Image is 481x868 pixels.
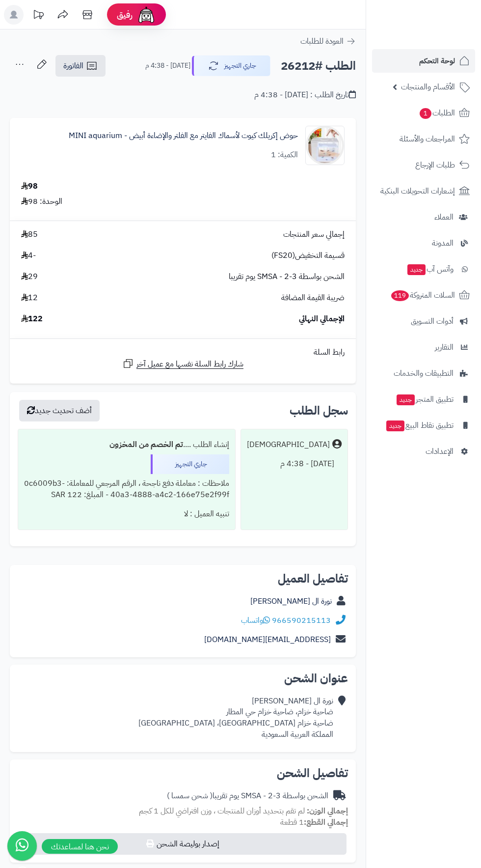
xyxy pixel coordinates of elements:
[63,60,83,72] span: الفاتورة
[304,816,348,828] strong: إجمالي القطع:
[432,236,454,250] span: المدونة
[272,615,331,626] a: 966590215113
[435,340,454,354] span: التقارير
[380,184,455,198] span: إشعارات التحويلات البنكية
[18,672,348,684] h2: عنوان الشحن
[306,126,344,165] img: 1748951455-IMG-20250603-WA0048%D9%81%D8%B9%D8%AA88%D9%86%D8%BA%D8%B9-90x90.jpg
[254,89,356,101] div: تاريخ الطلب : [DATE] - 4:38 م
[192,56,270,76] button: جاري التجهيز
[250,595,332,607] a: نورة ال [PERSON_NAME]
[419,106,455,120] span: الطلبات
[415,158,455,172] span: طلبات الإرجاع
[24,474,229,504] div: ملاحظات : معاملة دفع ناجحة ، الرقم المرجعي للمعاملة: 0c6009b3-40a3-4888-a4c2-166e75e2f99f - المبل...
[136,5,156,25] img: ai-face.png
[24,435,229,454] div: إنشاء الطلب ....
[290,405,348,417] h3: سجل الطلب
[229,271,345,282] span: الشحن بواسطة SMSA - 2-3 يوم تقريبا
[414,7,472,28] img: logo-2.png
[407,264,426,275] span: جديد
[372,205,475,229] a: العملاء
[139,805,305,817] span: لم تقم بتحديد أوزان للمنتجات ، وزن افتراضي للكل 1 كجم
[372,362,475,385] a: التطبيقات والخدمات
[280,816,348,828] small: 1 قطعة
[372,49,475,73] a: لوحة التحكم
[419,54,455,68] span: لوحة التحكم
[145,61,190,71] small: [DATE] - 4:38 م
[18,767,348,779] h2: تفاصيل الشحن
[21,229,38,240] span: 85
[401,80,455,94] span: الأقسام والمنتجات
[406,262,454,276] span: وآتس آب
[271,250,345,261] span: قسيمة التخفيض(FS20)
[204,634,331,645] a: [EMAIL_ADDRESS][DOMAIN_NAME]
[281,292,345,304] span: ضريبة القيمة المضافة
[138,696,333,740] div: نورة ال [PERSON_NAME] ضاحية خزام، ضاحية خزام حي المطار ضاحية خزام [GEOGRAPHIC_DATA]، [GEOGRAPHIC_...
[18,573,348,585] h2: تفاصيل العميل
[372,153,475,177] a: طلبات الإرجاع
[300,35,356,47] a: العودة للطلبات
[385,419,454,432] span: تطبيق نقاط البيع
[372,388,475,411] a: تطبيق المتجرجديد
[394,366,454,380] span: التطبيقات والخدمات
[122,358,243,370] a: شارك رابط السلة نفسها مع عميل آخر
[390,288,455,302] span: السلات المتروكة
[21,181,38,192] div: 98
[372,336,475,359] a: التقارير
[372,309,475,333] a: أدوات التسويق
[109,439,183,450] b: تم الخصم من المخزون
[14,347,352,358] div: رابط السلة
[21,292,38,304] span: 12
[24,504,229,524] div: تنبيه العميل : لا
[21,196,62,207] div: الوحدة: 98
[299,313,345,325] span: الإجمالي النهائي
[167,790,328,802] div: الشحن بواسطة SMSA - 2-3 يوم تقريبا
[386,420,404,431] span: جديد
[426,445,454,458] span: الإعدادات
[372,440,475,463] a: الإعدادات
[400,132,455,146] span: المراجعات والأسئلة
[167,790,213,802] span: ( شحن سمسا )
[397,394,415,405] span: جديد
[69,130,298,141] a: حوض إكريلك كيوت لأسماك الفايتر مع الفلتر والإضاءة أبيض - MINI aquarium
[372,257,475,281] a: وآتس آبجديد
[372,231,475,255] a: المدونة
[55,55,106,77] a: الفاتورة
[372,283,475,307] a: السلات المتروكة119
[396,392,454,406] span: تطبيق المتجر
[16,833,347,855] button: إصدار بوليصة الشحن
[136,359,243,370] span: شارك رابط السلة نفسها مع عميل آخر
[247,454,342,474] div: [DATE] - 4:38 م
[151,454,229,474] div: جاري التجهيز
[117,9,133,21] span: رفيق
[21,271,38,282] span: 29
[372,179,475,203] a: إشعارات التحويلات البنكية
[19,400,100,421] button: أضف تحديث جديد
[372,127,475,151] a: المراجعات والأسئلة
[26,5,51,27] a: تحديثات المنصة
[281,56,356,76] h2: الطلب #26212
[283,229,345,240] span: إجمالي سعر المنتجات
[21,313,43,325] span: 122
[411,314,454,328] span: أدوات التسويق
[372,101,475,125] a: الطلبات1
[21,250,36,261] span: -4
[247,439,330,450] div: [DEMOGRAPHIC_DATA]
[307,805,348,817] strong: إجمالي الوزن:
[300,35,344,47] span: العودة للطلبات
[434,210,454,224] span: العملاء
[391,290,410,302] span: 119
[241,615,270,626] a: واتساب
[271,149,298,161] div: الكمية: 1
[419,108,432,119] span: 1
[372,414,475,437] a: تطبيق نقاط البيعجديد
